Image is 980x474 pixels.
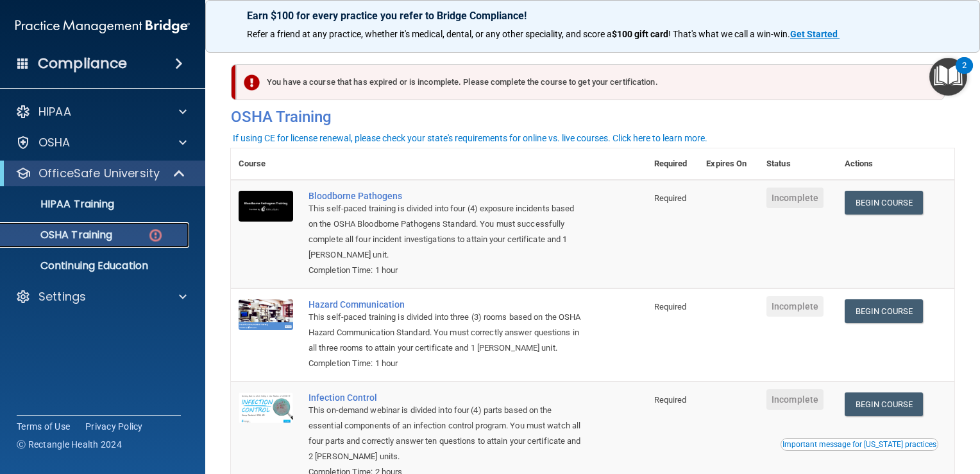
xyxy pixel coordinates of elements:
[612,29,668,39] strong: $100 gift card
[837,148,954,180] th: Actions
[38,135,71,150] p: OSHA
[244,75,260,91] img: exclamation-circle-solid-danger.72ef9ffc.png
[668,29,790,39] span: ! That's what we call a win-win.
[766,389,824,410] span: Incomplete
[38,166,160,181] p: OfficeSafe University
[17,420,70,433] a: Terms of Use
[15,135,187,150] a: OSHA
[781,438,938,451] button: Read this if you are a dental practitioner in the state of CA
[654,395,687,405] span: Required
[148,227,164,243] img: danger-circle.6113f641.png
[845,299,923,323] a: Begin Course
[8,229,112,241] p: OSHA Training
[790,29,838,39] strong: Get Started
[8,259,183,272] p: Continuing Education
[236,64,945,100] div: You have a course that has expired or is incomplete. Please complete the course to get your certi...
[766,188,824,208] span: Incomplete
[8,198,114,211] p: HIPAA Training
[845,191,923,215] a: Begin Course
[782,441,936,448] div: Important message for [US_STATE] practices
[929,58,967,96] button: Open Resource Center, 2 new notifications
[790,29,840,39] a: Get Started
[38,289,86,304] p: Settings
[646,148,699,180] th: Required
[308,310,582,356] div: This self-paced training is divided into three (3) rooms based on the OSHA Hazard Communication S...
[15,104,187,119] a: HIPAA
[962,66,967,82] div: 2
[308,191,582,201] a: Bloodborne Pathogens
[17,438,122,451] span: Ⓒ Rectangle Health 2024
[308,201,582,263] div: This self-paced training is divided into four (4) exposure incidents based on the OSHA Bloodborne...
[15,289,187,304] a: Settings
[308,263,582,278] div: Completion Time: 1 hour
[308,299,582,310] a: Hazard Communication
[15,13,190,39] img: PMB logo
[247,29,612,39] span: Refer a friend at any practice, whether it's medical, dental, or any other speciality, and score a
[15,166,186,181] a: OfficeSafe University
[85,420,143,433] a: Privacy Policy
[231,108,954,126] h4: OSHA Training
[845,392,923,416] a: Begin Course
[308,403,582,464] div: This on-demand webinar is divided into four (4) parts based on the essential components of an inf...
[38,104,71,119] p: HIPAA
[233,134,707,143] div: If using CE for license renewal, please check your state's requirements for online vs. live cours...
[231,132,709,145] button: If using CE for license renewal, please check your state's requirements for online vs. live cours...
[247,10,938,22] p: Earn $100 for every practice you refer to Bridge Compliance!
[654,193,687,203] span: Required
[766,296,824,317] span: Incomplete
[38,55,127,73] h4: Compliance
[308,356,582,371] div: Completion Time: 1 hour
[698,148,759,180] th: Expires On
[231,148,301,180] th: Course
[654,302,687,312] span: Required
[759,148,837,180] th: Status
[308,392,582,403] a: Infection Control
